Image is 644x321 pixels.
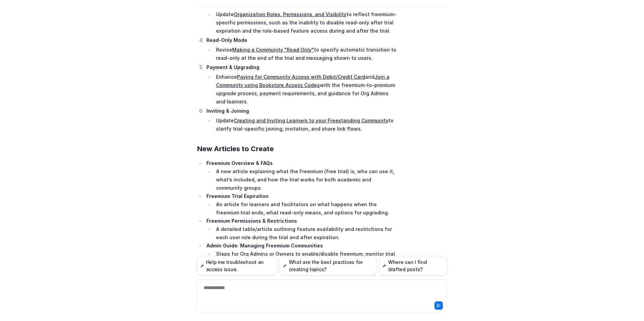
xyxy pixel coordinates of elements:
[197,144,398,154] h2: New Articles to Create
[214,167,398,192] li: A new article explaining what the Freemium (free trial) is, who can use it, what’s included, and ...
[216,74,389,88] a: Join a Community using Bookstore Access Codes
[206,37,247,43] strong: Read-Only Mode
[232,47,314,53] a: Making a Community "Read Only"
[206,64,259,70] strong: Payment & Upgrading
[206,108,249,114] strong: Inviting & Joining
[206,243,323,248] strong: Admin Guide: Managing Freemium Communities
[214,10,398,35] li: Update to reflect freemium-specific permissions, such as the inability to disable read-only after...
[214,73,398,106] li: Enhance and with the freemium-to-premium upgrade process, payment requirements, and guidance for ...
[234,11,347,17] a: Organization Roles, Permissions, and Visibility
[206,160,273,166] strong: Freemium Overview & FAQs
[280,256,376,275] button: What are the best practices for creating topics?
[206,218,297,224] strong: Freemium Permissions & Restrictions
[197,256,277,275] button: Help me troubleshoot an access issue.
[214,225,398,242] li: A detailed table/article outlining feature availability and restrictions for each user role durin...
[379,256,447,275] button: Where can I find drafted posts?
[237,74,365,80] a: Paying for Community Access with Debit/Credit Card
[214,117,398,133] li: Update to clarify trial-specific joining, invitation, and share link flows.
[214,250,398,266] li: Steps for Org Admins or Owners to enable/disable freemium, monitor trial status, and upgrade to p...
[214,200,398,217] li: An article for learners and facilitators on what happens when the freemium trial ends, what read-...
[234,118,388,123] a: Creating and Inviting Learners to your Freestanding Community
[214,46,398,62] li: Revise to specify automatic transition to read-only at the end of the trial and messaging shown t...
[206,193,269,199] strong: Freemium Trial Expiration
